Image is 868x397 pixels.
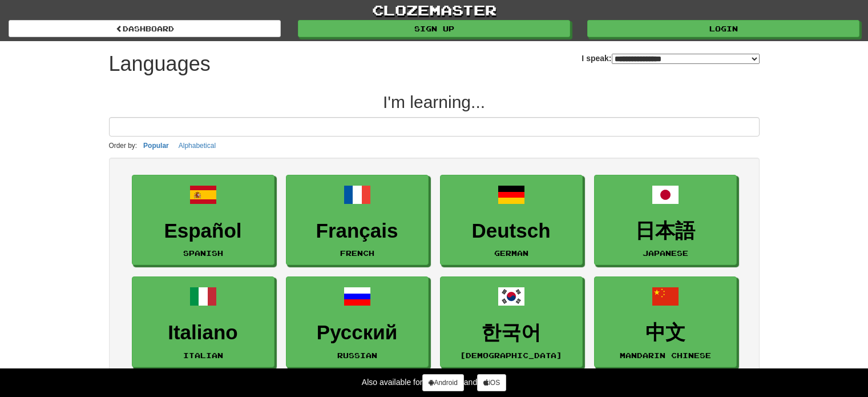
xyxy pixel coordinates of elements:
h3: 日本語 [600,220,730,242]
h3: Deutsch [446,220,576,242]
a: FrançaisFrench [286,175,429,266]
small: Order by: [109,142,138,150]
h3: Italiano [138,322,268,344]
a: EspañolSpanish [132,175,274,266]
a: 日本語Japanese [594,175,737,266]
button: Popular [140,139,172,152]
button: Alphabetical [175,139,219,152]
a: DeutschGerman [440,175,583,266]
h3: Español [138,220,268,242]
a: ItalianoItalian [132,276,274,367]
a: Android [422,374,463,391]
label: I speak: [582,53,759,64]
h3: 中文 [600,322,730,344]
small: Spanish [183,249,223,257]
a: Login [587,20,859,37]
small: Japanese [643,249,688,257]
a: Sign up [298,20,570,37]
small: [DEMOGRAPHIC_DATA] [460,351,562,359]
small: Mandarin Chinese [620,351,711,359]
h3: Français [292,220,422,242]
a: 中文Mandarin Chinese [594,276,737,367]
h1: Languages [109,53,211,75]
small: Italian [183,351,223,359]
h3: 한국어 [446,322,576,344]
h2: I'm learning... [109,93,760,111]
a: 한국어[DEMOGRAPHIC_DATA] [440,276,583,367]
small: Russian [337,351,377,359]
select: I speak: [612,54,760,64]
a: dashboard [9,20,281,37]
a: iOS [477,374,506,391]
a: РусскийRussian [286,276,429,367]
h3: Русский [292,322,422,344]
small: French [340,249,374,257]
small: German [494,249,528,257]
